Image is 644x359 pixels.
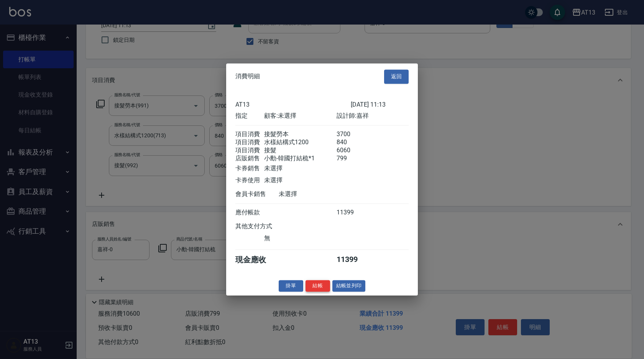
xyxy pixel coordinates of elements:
[235,138,264,147] div: 項目消費
[337,130,365,138] div: 3700
[337,147,365,155] div: 6060
[337,155,365,163] div: 799
[264,155,336,163] div: 小勳-韓國打結梳*1
[235,190,279,198] div: 會員卡銷售
[235,165,264,173] div: 卡券銷售
[235,112,264,120] div: 指定
[279,280,303,292] button: 掛單
[235,209,264,217] div: 應付帳款
[235,73,260,81] span: 消費明細
[337,112,409,120] div: 設計師: 嘉祥
[351,101,409,108] div: [DATE] 11:13
[337,209,365,217] div: 11399
[332,280,366,292] button: 結帳並列印
[279,190,351,198] div: 未選擇
[384,69,409,84] button: 返回
[235,176,264,184] div: 卡券使用
[235,147,264,155] div: 項目消費
[264,165,336,173] div: 未選擇
[264,138,336,147] div: 水樣結構式1200
[337,255,365,265] div: 11399
[235,130,264,138] div: 項目消費
[235,101,351,108] div: AT13
[264,147,336,155] div: 接髮
[306,280,330,292] button: 結帳
[264,130,336,138] div: 接髮勞本
[235,222,293,231] div: 其他支付方式
[264,176,336,184] div: 未選擇
[337,138,365,147] div: 840
[264,112,336,120] div: 顧客: 未選擇
[235,155,264,163] div: 店販銷售
[235,255,279,265] div: 現金應收
[264,234,336,242] div: 無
